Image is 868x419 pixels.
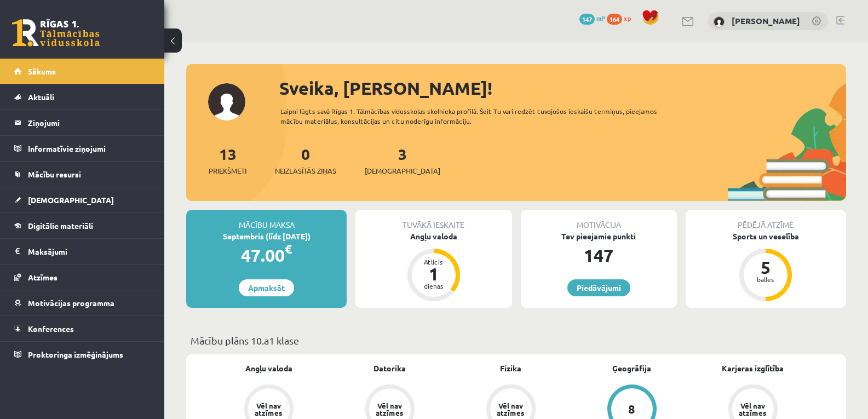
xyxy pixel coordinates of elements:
span: Proktoringa izmēģinājums [28,349,123,359]
div: 147 [521,242,677,268]
a: Angļu valoda [245,363,292,374]
span: Mācību resursi [28,169,81,179]
span: Digitālie materiāli [28,221,93,231]
span: Konferences [28,324,74,334]
div: Sports un veselība [686,231,846,242]
a: 0Neizlasītās ziņas [275,144,336,176]
legend: Maksājumi [28,239,151,264]
a: Atzīmes [14,265,151,290]
p: Mācību plāns 10.a1 klase [191,333,842,348]
div: Atlicis [417,259,450,265]
div: Laipni lūgts savā Rīgas 1. Tālmācības vidusskolas skolnieka profilā. Šeit Tu vari redzēt tuvojošo... [280,106,676,126]
span: Priekšmeti [209,165,246,176]
div: 8 [628,403,635,415]
a: Piedāvājumi [567,279,630,296]
span: Motivācijas programma [28,298,114,308]
div: 47.00 [186,242,347,268]
a: Fizika [500,363,521,374]
a: Sports un veselība 5 balles [686,231,846,303]
div: Septembris (līdz [DATE]) [186,231,347,242]
a: Mācību resursi [14,162,151,187]
span: 164 [607,14,622,25]
a: Apmaksāt [239,279,294,296]
span: Aktuāli [28,92,54,102]
a: 3[DEMOGRAPHIC_DATA] [365,144,440,176]
span: [DEMOGRAPHIC_DATA] [365,165,440,176]
div: Vēl nav atzīmes [254,402,284,416]
span: xp [624,14,631,22]
a: Ziņojumi [14,110,151,135]
span: € [285,241,292,257]
a: 164 xp [607,14,636,22]
a: Sākums [14,59,151,84]
div: Tuvākā ieskaite [355,210,511,231]
span: Sākums [28,66,56,76]
div: Motivācija [521,210,677,231]
div: 5 [749,259,782,276]
a: Angļu valoda Atlicis 1 dienas [355,231,511,303]
a: [PERSON_NAME] [732,15,800,26]
div: Vēl nav atzīmes [496,402,526,416]
div: Sveika, [PERSON_NAME]! [279,75,846,101]
a: 13Priekšmeti [209,144,246,176]
div: 1 [417,265,450,283]
span: Atzīmes [28,272,58,282]
a: Rīgas 1. Tālmācības vidusskola [12,19,100,47]
a: Maksājumi [14,239,151,264]
div: Angļu valoda [355,231,511,242]
div: Vēl nav atzīmes [375,402,405,416]
a: Motivācijas programma [14,290,151,315]
a: [DEMOGRAPHIC_DATA] [14,187,151,213]
span: [DEMOGRAPHIC_DATA] [28,195,114,205]
a: Proktoringa izmēģinājums [14,342,151,367]
span: mP [596,14,605,22]
span: Neizlasītās ziņas [275,165,336,176]
a: Aktuāli [14,84,151,110]
div: balles [749,276,782,283]
img: Dana Blaumane [714,16,725,27]
a: Karjeras izglītība [722,363,784,374]
a: Informatīvie ziņojumi [14,136,151,161]
a: Ģeogrāfija [612,363,651,374]
legend: Informatīvie ziņojumi [28,136,151,161]
div: dienas [417,283,450,289]
a: Konferences [14,316,151,341]
a: Digitālie materiāli [14,213,151,238]
div: Vēl nav atzīmes [738,402,768,416]
div: Tev pieejamie punkti [521,231,677,242]
a: Datorika [373,363,406,374]
div: Mācību maksa [186,210,347,231]
a: 147 mP [579,14,605,22]
legend: Ziņojumi [28,110,151,135]
div: Pēdējā atzīme [686,210,846,231]
span: 147 [579,14,595,25]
